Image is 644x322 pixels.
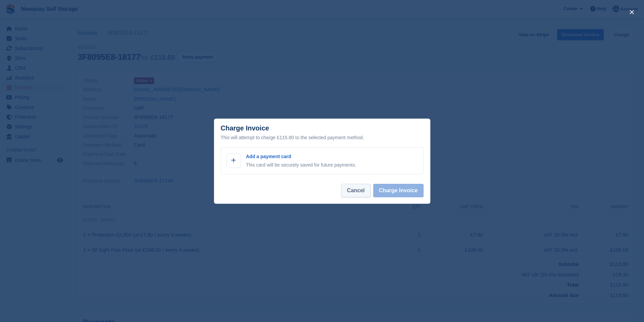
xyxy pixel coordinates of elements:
[626,7,637,18] button: close
[221,124,424,142] div: Charge Invoice
[373,184,424,197] button: Charge Invoice
[221,147,424,174] a: Add a payment card This card will be securely saved for future payments.
[221,133,424,142] div: This will attempt to charge £115.80 to the selected payment method.
[246,162,356,169] p: This card will be securely saved for future payments.
[246,153,356,160] p: Add a payment card
[341,184,370,197] button: Cancel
